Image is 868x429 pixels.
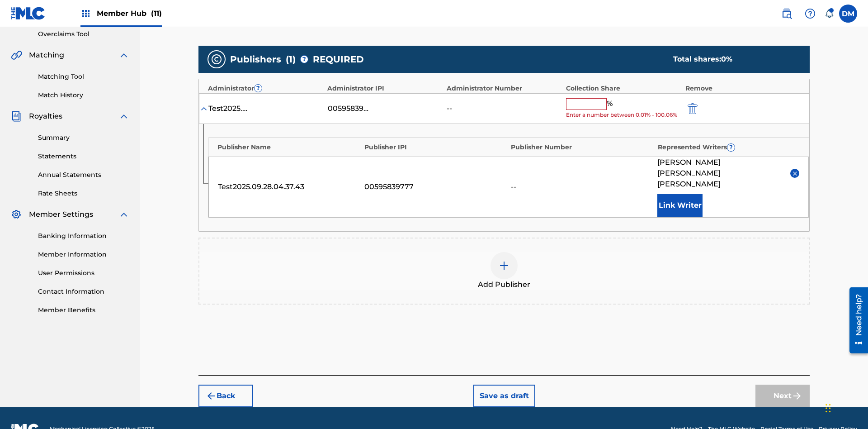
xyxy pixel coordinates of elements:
[805,8,816,19] img: help
[685,84,800,93] div: Remove
[823,386,868,429] iframe: Chat Widget
[11,50,22,61] img: Matching
[255,85,262,92] span: ?
[327,84,442,93] div: Administrator IPI
[511,181,653,192] div: --
[208,84,323,93] div: Administrator
[38,189,129,198] a: Rate Sheets
[301,56,308,63] span: ?
[29,111,62,122] span: Royalties
[38,287,129,296] a: Contact Information
[839,5,857,23] div: User Menu
[11,7,46,20] img: MLC Logo
[843,284,868,358] iframe: Resource Center
[118,111,129,122] img: expand
[38,305,129,315] a: Member Benefits
[364,143,507,152] div: Publisher IPI
[11,111,22,122] img: Royalties
[29,50,64,61] span: Matching
[825,9,834,18] div: Notifications
[38,170,129,180] a: Annual Statements
[11,209,22,220] img: Member Settings
[673,54,792,65] div: Total shares:
[38,250,129,259] a: Member Information
[826,395,831,422] div: Drag
[38,268,129,278] a: User Permissions
[792,170,798,177] img: remove-from-list-button
[38,91,129,100] a: Match History
[566,111,681,119] span: Enter a number between 0.01% - 100.06%
[364,181,506,192] div: 00595839777
[566,84,681,93] div: Collection Share
[80,8,91,19] img: Top Rightsholders
[217,143,360,152] div: Publisher Name
[473,385,535,407] button: Save as draft
[801,5,819,23] div: Help
[447,84,561,93] div: Administrator Number
[286,52,296,66] span: ( 1 )
[211,54,222,65] img: publishers
[198,385,253,407] button: Back
[199,104,208,113] img: expand-cell-toggle
[727,144,735,151] span: ?
[511,143,653,152] div: Publisher Number
[781,8,792,19] img: search
[657,157,783,190] span: [PERSON_NAME] [PERSON_NAME] [PERSON_NAME]
[721,55,732,63] span: 0 %
[38,133,129,143] a: Summary
[97,8,162,19] span: Member Hub
[657,194,703,217] button: Link Writer
[499,260,509,271] img: add
[151,9,162,18] span: (11)
[38,231,129,241] a: Banking Information
[118,209,129,220] img: expand
[118,50,129,61] img: expand
[218,181,360,192] div: Test2025.09.28.04.37.43
[230,52,281,66] span: Publishers
[688,103,698,114] img: 12a2ab48e56ec057fbd8.svg
[38,72,129,81] a: Matching Tool
[38,29,129,39] a: Overclaims Tool
[658,143,800,152] div: Represented Writers
[607,98,615,110] span: %
[478,279,530,290] span: Add Publisher
[206,391,217,401] img: 7ee5dd4eb1f8a8e3ef2f.svg
[29,209,93,220] span: Member Settings
[38,152,129,161] a: Statements
[313,52,364,66] span: REQUIRED
[778,5,796,23] a: Public Search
